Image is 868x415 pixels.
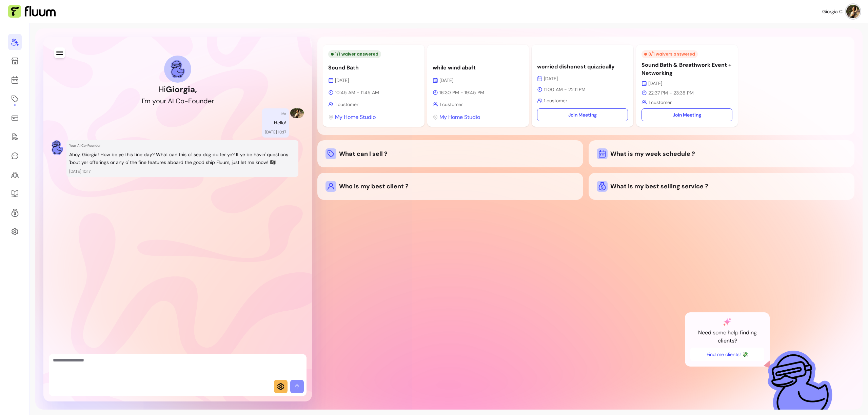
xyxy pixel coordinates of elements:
[69,143,296,148] p: Your AI Co-Founder
[8,224,22,240] a: Settings
[690,348,764,361] button: Find me clients! 💸
[822,8,844,15] span: Giorgia C.
[142,96,214,106] h2: I'm your AI Co-Founder
[208,96,212,106] div: e
[212,96,214,106] div: r
[439,113,480,121] span: My Home Studio
[537,75,628,82] p: [DATE]
[433,64,524,72] p: while wind abaft
[8,129,22,145] a: Waivers
[188,96,192,106] div: F
[8,34,22,50] a: Home
[642,50,698,58] div: 0 / 1 waivers answered
[143,96,144,106] div: '
[433,77,524,84] p: [DATE]
[69,151,296,166] p: Ahoy, Giorgia! How be ye this fine day? What can this ol' sea dog do fer ye? If ye be havin' ques...
[433,101,524,108] p: 1 customer
[196,96,200,106] div: u
[8,148,22,164] a: My Messages
[144,96,151,106] div: m
[597,148,846,159] div: What is my week schedule ?
[8,110,22,126] a: Sales
[597,181,846,192] div: What is my best selling service ?
[328,50,381,58] div: 1 / 1 waiver answered
[328,64,419,72] p: Sound Bath
[8,72,22,88] a: Calendar
[642,89,732,96] p: 22:37 PM - 23:38 PM
[192,96,196,106] div: o
[642,61,732,77] p: Sound Bath & Breathwork Event + Networking
[156,96,160,106] div: o
[200,96,203,106] div: n
[433,89,524,96] p: 16:30 PM - 19:45 PM
[328,77,419,84] p: [DATE]
[164,96,166,106] div: r
[176,96,180,106] div: C
[723,318,731,326] img: AI Co-Founder gradient star
[822,5,860,18] button: avatarGiorgia C.
[537,108,628,121] a: Join Meeting
[265,129,286,135] p: [DATE] 10:17
[152,96,156,106] div: y
[8,53,22,69] a: My Page
[325,148,575,159] div: What can I sell ?
[53,357,302,377] textarea: Ask me anything...
[8,167,22,183] a: Clients
[290,108,304,118] img: Provider image
[142,96,143,106] div: I
[171,60,185,78] img: AI Co-Founder avatar
[158,84,197,95] h1: Hi
[69,169,296,174] p: [DATE] 10:17
[846,5,860,18] img: avatar
[537,86,628,93] p: 11:00 AM - 22:11 PM
[8,91,22,107] a: Offerings
[328,89,419,96] p: 10:45 AM - 11:45 AM
[281,111,286,116] p: Me
[642,99,732,106] p: 1 customer
[690,329,764,345] p: Need some help finding clients?
[335,113,376,121] span: My Home Studio
[8,205,22,221] a: Refer & Earn
[537,63,628,71] p: worried dishonest quizzically
[642,108,732,121] a: Join Meeting
[537,97,628,104] p: 1 customer
[52,140,63,155] img: AI Co-Founder avatar
[168,96,172,106] div: A
[166,84,197,95] b: Giorgia ,
[8,186,22,202] a: Resources
[8,5,56,18] img: Fluum Logo
[274,119,286,127] p: Hello!
[172,96,174,106] div: I
[180,96,184,106] div: o
[160,96,164,106] div: u
[642,80,732,87] p: [DATE]
[203,96,208,106] div: d
[328,101,419,108] p: 1 customer
[184,96,188,106] div: -
[325,181,575,192] div: Who is my best client ?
